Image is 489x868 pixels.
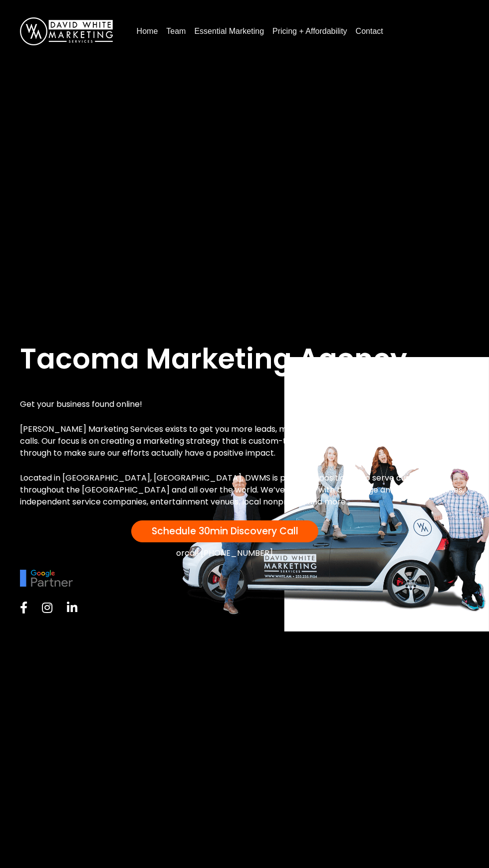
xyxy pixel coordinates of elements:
img: google-partner [20,570,73,587]
a: Essential Marketing [190,23,268,39]
span: Schedule 30min Discovery Call [152,524,298,538]
a: Pricing + Affordability [268,23,351,39]
picture: google-partner [20,573,73,582]
a: Schedule 30min Discovery Call [131,520,318,542]
p: [PERSON_NAME] Marketing Services exists to get you more leads, more online traffic, more sales an... [20,423,469,459]
nav: Menu [133,23,469,39]
div: or [20,547,429,560]
a: DavidWhite-Marketing-Logo [20,26,113,35]
a: call [PHONE_NUMBER] [185,547,273,559]
a: Contact [352,23,387,39]
span: Tacoma Marketing Agency [20,339,407,378]
a: Team [162,23,190,39]
a: Home [133,23,162,39]
img: DavidWhite-Marketing-Logo [20,17,113,45]
p: Located in [GEOGRAPHIC_DATA], [GEOGRAPHIC_DATA], DWMS is perfectly positioned to serve customers ... [20,472,469,508]
p: Get your business found online! [20,398,469,410]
